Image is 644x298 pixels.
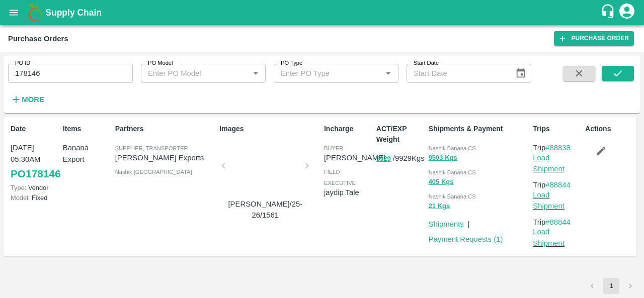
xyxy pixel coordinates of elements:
p: Trip [533,142,581,153]
button: 9503 Kgs [429,152,457,164]
button: 9929 [376,153,391,165]
input: Enter PO Model [144,67,233,80]
p: Shipments & Payment [429,124,529,134]
button: Open [382,67,395,80]
span: buyer [324,145,343,151]
label: PO ID [15,59,30,67]
label: PO Type [281,59,302,67]
p: Trips [533,124,581,134]
span: Supplier, Transporter [115,145,188,151]
span: Nashik , [GEOGRAPHIC_DATA] [115,169,192,175]
button: More [8,91,47,108]
p: Trip [533,179,581,190]
p: ACT/EXP Weight [376,124,425,145]
p: Fixed [11,193,59,203]
a: Load Shipment [533,228,565,247]
div: | [464,215,470,230]
div: account of current user [618,2,636,23]
a: Payment Requests (1) [429,235,503,243]
a: #88844 [545,181,571,189]
span: Nashik Banana CS [429,169,476,175]
p: [PERSON_NAME] Exports [115,152,216,163]
a: Shipments [429,220,464,228]
p: Trip [533,217,581,228]
p: Images [219,124,320,134]
p: [PERSON_NAME] [324,152,385,163]
button: Open [249,67,262,80]
span: Model: [11,194,30,202]
input: Enter PO Type [277,67,366,80]
a: Purchase Order [554,31,634,46]
span: Nashik Banana CS [429,193,476,200]
input: Start Date [407,64,507,83]
button: 405 Kgs [429,176,454,188]
span: field executive [324,169,356,186]
p: Banana Export [63,142,111,165]
img: logo [25,3,45,23]
label: Start Date [414,59,439,67]
div: customer-support [600,4,618,22]
a: PO178146 [11,165,60,183]
span: Type: [11,184,26,191]
p: Partners [115,124,216,134]
div: Purchase Orders [8,32,68,45]
a: #88844 [545,218,571,226]
button: Choose date [511,64,530,83]
p: Actions [585,124,633,134]
a: Load Shipment [533,154,565,173]
p: Incharge [324,124,372,134]
p: jaydip Tale [324,187,372,198]
span: Nashik Banana CS [429,145,476,151]
p: Items [63,124,111,134]
p: Date [11,124,59,134]
p: [PERSON_NAME]/25-26/1561 [227,198,303,221]
p: / 9929 Kgs [376,153,425,164]
input: Enter PO ID [8,64,133,83]
label: PO Model [148,59,173,67]
button: page 1 [603,278,619,294]
a: #88838 [545,144,571,152]
b: Supply Chain [45,8,102,18]
p: [DATE] 05:30AM [11,142,59,165]
nav: pagination navigation [583,278,640,294]
button: 21 Kgs [429,201,450,212]
a: Load Shipment [533,191,565,210]
p: Vendor [11,183,59,192]
button: open drawer [2,1,25,24]
a: Supply Chain [45,6,600,20]
strong: More [22,95,44,104]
